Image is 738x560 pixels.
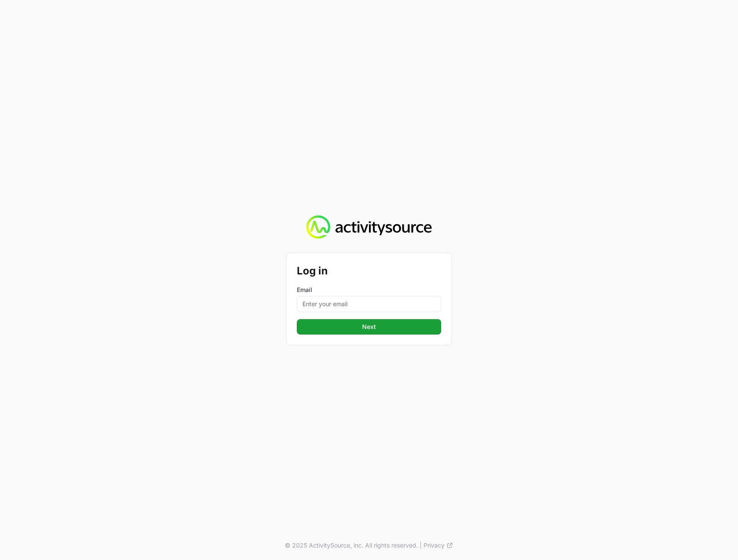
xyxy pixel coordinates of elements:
[306,215,431,239] img: Activity Source
[424,541,453,550] a: Privacy
[297,296,441,312] input: Enter your email
[285,541,418,550] p: © 2025 ActivitySource, inc. All rights reserved.
[297,286,441,294] label: Email
[297,263,441,279] h2: Log in
[302,322,436,332] span: Next
[297,319,441,335] button: Next
[420,541,422,550] span: |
